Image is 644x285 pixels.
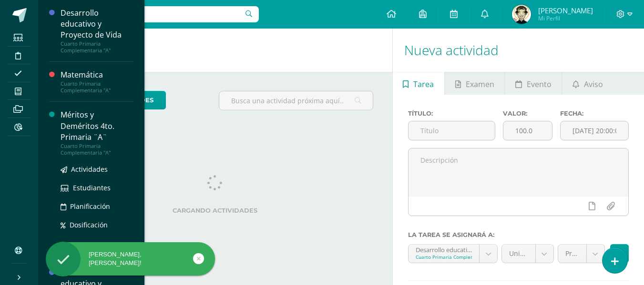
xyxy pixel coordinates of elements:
a: Planificación [61,201,133,212]
a: Actividades [61,164,133,175]
a: Estudiantes [61,182,133,193]
span: Mi Perfil [538,14,593,22]
div: Cuarto Primaria Complementaria "A" [61,143,133,156]
a: MatemáticaCuarto Primaria Complementaria "A" [61,69,133,94]
a: Unidad 3 [502,245,553,263]
span: Evento [527,73,552,96]
div: Desarrollo educativo y Proyecto de Vida [61,8,133,40]
h1: Actividades [50,29,381,72]
input: Busca una actividad próxima aquí... [219,91,372,110]
input: Fecha de entrega [561,121,628,140]
span: Examen [466,73,494,96]
a: Examen [445,72,504,95]
span: Planificación [70,202,110,211]
a: Desarrollo educativo y Proyecto de VidaCuarto Primaria Complementaria "A" [61,8,133,54]
label: La tarea se asignará a: [408,231,629,238]
div: Desarrollo educativo y Proyecto de Vida 'A' [416,245,472,254]
a: Méritos y Deméritos 4to. Primaria ¨A¨Cuarto Primaria Complementaria "A" [61,109,133,156]
label: Fecha: [560,110,629,117]
span: [PERSON_NAME] [538,6,593,15]
a: Desarrollo educativo y Proyecto de Vida 'A'Cuarto Primaria Complementaria [409,245,497,263]
label: Cargando actividades [57,207,373,214]
div: Matemática [61,69,133,80]
span: Actividades [71,165,108,174]
div: Cuarto Primaria Complementaria "A" [61,80,133,94]
img: cec87810e7b0876db6346626e4ad5e30.png [512,5,531,24]
a: Aviso [562,72,613,95]
label: Valor: [503,110,552,117]
a: Evento [505,72,562,95]
div: Cuarto Primaria Complementaria "A" [61,40,133,54]
input: Título [409,121,495,140]
div: [PERSON_NAME], [PERSON_NAME]! [46,250,215,267]
a: Dosificación [61,219,133,230]
div: Cuarto Primaria Complementaria [416,254,472,260]
span: Tarea [413,73,434,96]
input: Busca un usuario... [44,6,259,22]
a: Prueba Corta (0.0%) [558,245,604,263]
span: Aviso [584,73,603,96]
span: Dosificación [70,220,108,229]
a: Tarea [393,72,444,95]
label: Título: [408,110,496,117]
div: Méritos y Deméritos 4to. Primaria ¨A¨ [61,109,133,142]
input: Puntos máximos [503,121,552,140]
span: Unidad 3 [509,245,528,263]
span: Estudiantes [73,183,111,192]
span: Prueba Corta (0.0%) [565,245,579,263]
h1: Nueva actividad [404,29,633,72]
